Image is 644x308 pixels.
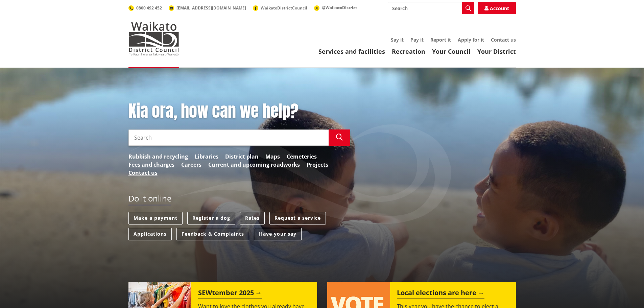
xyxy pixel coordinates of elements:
a: Fees and charges [128,161,174,169]
a: Make a payment [128,212,183,224]
a: Report it [430,37,451,43]
span: [EMAIL_ADDRESS][DOMAIN_NAME] [176,5,246,11]
a: Cemeteries [287,152,317,161]
a: WaikatoDistrictCouncil [253,5,307,11]
span: 0800 492 452 [136,5,162,11]
a: Libraries [195,152,218,161]
a: @WaikatoDistrict [314,5,357,10]
span: @WaikatoDistrict [322,5,357,10]
a: Contact us [128,169,158,177]
input: Search input [388,2,474,14]
a: Register a dog [187,212,235,224]
h2: Local elections are here [397,289,484,299]
a: Recreation [392,47,425,55]
a: Careers [181,161,201,169]
a: Services and facilities [318,47,385,55]
a: Rubbish and recycling [128,152,188,161]
a: Your Council [432,47,471,55]
a: 0800 492 452 [128,5,162,11]
a: Applications [128,228,172,240]
a: Maps [265,152,280,161]
a: Say it [391,37,404,43]
a: Current and upcoming roadworks [208,161,300,169]
a: Feedback & Complaints [176,228,249,240]
a: Contact us [491,37,516,43]
a: Pay it [410,37,424,43]
a: Rates [240,212,265,224]
input: Search input [128,129,329,146]
a: [EMAIL_ADDRESS][DOMAIN_NAME] [169,5,246,11]
a: Request a service [269,212,326,224]
img: Waikato District Council - Te Kaunihera aa Takiwaa o Waikato [128,22,179,55]
a: Your District [477,47,516,55]
a: Apply for it [458,37,484,43]
a: Projects [307,161,328,169]
h2: Do it online [128,194,171,206]
a: Account [478,2,516,14]
a: District plan [225,152,259,161]
span: WaikatoDistrictCouncil [261,5,307,11]
a: Have your say [254,228,302,240]
h2: SEWtember 2025 [198,289,262,299]
h1: Kia ora, how can we help? [128,101,350,121]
